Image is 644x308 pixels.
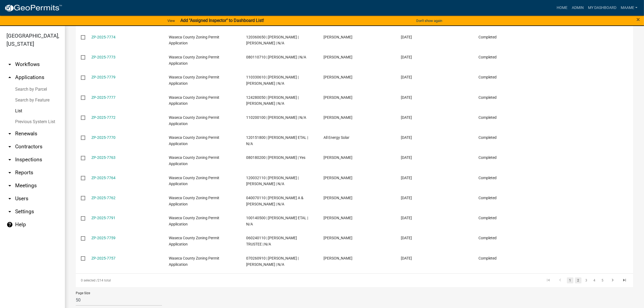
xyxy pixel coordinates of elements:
[555,277,565,283] a: go to previous page
[478,75,497,79] span: Completed
[591,277,598,283] a: 4
[401,176,412,180] span: 04/08/2025
[6,130,13,137] i: arrow_drop_down
[246,236,297,246] span: 060240110 | BRIAN D MITTELSTAEDT TRUSTEE | N/A
[414,16,444,25] button: Don't show again
[91,155,115,160] a: ZP-2025-7763
[323,176,352,180] span: Tyler Jacobson
[81,278,98,282] span: 0 selected /
[246,176,299,186] span: 120032110 | TIMOTHY G BOYER | AUDRA NISSEN BOYER | N/A
[401,135,412,140] span: 04/16/2025
[586,3,619,13] a: My Dashboard
[91,35,115,39] a: ZP-2025-7774
[575,277,582,283] a: 2
[636,16,640,23] button: Close
[323,256,352,260] span: Travis Buenger
[169,236,219,246] span: Waseca County Zoning Permit Application
[323,155,352,160] span: David Krampitz
[169,176,219,186] span: Waseca County Zoning Permit Application
[169,75,219,86] span: Waseca County Zoning Permit Application
[583,277,590,283] a: 3
[246,196,303,206] span: 040070110 | GREGG A & JEANNIE L ROLLINS | N/A
[6,169,13,176] i: arrow_drop_down
[246,155,305,160] span: 080180200 | DAVID M KRAMPITZ | Yes
[91,75,115,79] a: ZP-2025-7779
[478,256,497,260] span: Completed
[169,55,219,65] span: Waseca County Zoning Permit Application
[401,115,412,120] span: 04/17/2025
[91,256,115,260] a: ZP-2025-7757
[246,95,299,106] span: 124280050 | GREGORY S HUBER | KARI A HUBER | N/A
[169,95,219,106] span: Waseca County Zoning Permit Application
[582,276,590,285] li: page 3
[169,155,219,166] span: Waseca County Zoning Permit Application
[246,256,299,267] span: 070260910 | TRAVIS M BUENGER | KELLY A BUENGER | N/A
[401,216,412,220] span: 03/27/2025
[636,16,640,23] span: ×
[91,55,115,59] a: ZP-2025-7773
[6,143,13,150] i: arrow_drop_down
[6,182,13,189] i: arrow_drop_down
[91,135,115,140] a: ZP-2025-7770
[323,196,352,200] span: Gregg Rollins
[478,176,497,180] span: Completed
[401,75,412,79] span: 04/24/2025
[246,35,299,45] span: 120360650 | MATTHEW M DINSE | PAIGE L DINSE | N/A
[91,196,115,200] a: ZP-2025-7762
[6,208,13,215] i: arrow_drop_down
[91,176,115,180] a: ZP-2025-7764
[169,135,219,146] span: Waseca County Zoning Permit Application
[401,95,412,100] span: 04/22/2025
[401,196,412,200] span: 04/04/2025
[478,95,497,100] span: Completed
[478,155,497,160] span: Completed
[246,135,308,146] span: 120151800 | EVA MALECHA ETAL | N/A
[6,195,13,202] i: arrow_drop_down
[478,35,497,39] span: Completed
[169,256,219,267] span: Waseca County Zoning Permit Application
[401,55,412,59] span: 04/27/2025
[567,277,573,283] a: 1
[180,18,264,23] strong: Add "Assigned Inspector" to Dashboard List!
[574,276,582,285] li: page 2
[478,115,497,120] span: Completed
[401,256,412,260] span: 03/25/2025
[401,35,412,39] span: 04/28/2025
[619,3,640,13] a: Maame
[246,75,299,86] span: 110330610 | GLENN R HOEHN | MAXINE K HOEHN | N/A
[478,55,497,59] span: Completed
[169,196,219,206] span: Waseca County Zoning Permit Application
[323,115,352,120] span: David Britton
[478,236,497,240] span: Completed
[323,135,349,140] span: All Energy Solar
[323,95,352,100] span: Greg Huber
[607,277,618,283] a: go to next page
[169,35,219,45] span: Waseca County Zoning Permit Application
[91,216,115,220] a: ZP-2025-7791
[478,135,497,140] span: Completed
[323,75,352,79] span: Glenn R Hoehn
[91,95,115,100] a: ZP-2025-7777
[323,35,352,39] span: Matthew Berger
[570,3,586,13] a: Admin
[566,276,574,285] li: page 1
[165,16,177,25] a: View
[599,277,606,283] a: 5
[246,216,308,226] span: 100140500 | DIANA ZIMMERLI ETAL | N/A
[6,61,13,68] i: arrow_drop_down
[6,156,13,163] i: arrow_drop_down
[323,236,352,240] span: Brian Mittelstaedt
[6,74,13,81] i: arrow_drop_up
[323,55,352,59] span: Carol
[246,115,306,120] span: 110200100 | DAVID J BRITTON | N/A
[323,216,352,220] span: Daniel Zimmerli
[619,277,630,283] a: go to last page
[590,276,599,285] li: page 4
[401,236,412,240] span: 03/26/2025
[478,196,497,200] span: Completed
[478,216,497,220] span: Completed
[554,3,570,13] a: Home
[76,274,297,287] div: 214 total
[91,115,115,120] a: ZP-2025-7772
[401,155,412,160] span: 04/11/2025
